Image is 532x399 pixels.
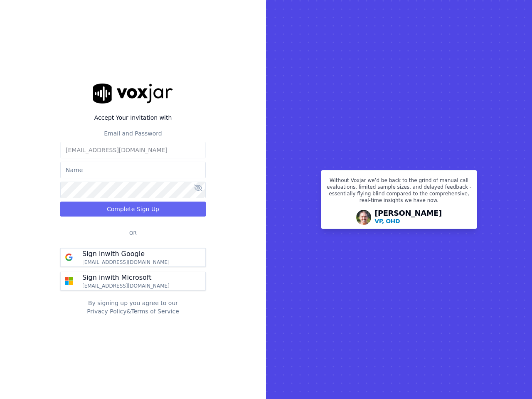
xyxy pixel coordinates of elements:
button: Terms of Service [131,307,179,315]
button: Complete Sign Up [60,202,206,217]
button: Sign inwith Microsoft [EMAIL_ADDRESS][DOMAIN_NAME] [60,272,206,291]
button: Privacy Policy [87,307,126,315]
p: VP, OHD [374,217,400,225]
label: Accept Your Invitation with [60,113,206,122]
input: Name [60,162,206,178]
button: Sign inwith Google [EMAIL_ADDRESS][DOMAIN_NAME] [60,248,206,267]
input: Email [60,142,206,158]
p: [EMAIL_ADDRESS][DOMAIN_NAME] [82,283,170,289]
label: Email and Password [104,130,162,137]
div: [PERSON_NAME] [374,209,442,225]
img: google Sign in button [61,249,77,266]
img: Avatar [356,210,371,225]
img: microsoft Sign in button [61,273,77,289]
img: logo [93,84,173,103]
p: Without Voxjar we’d be back to the grind of manual call evaluations, limited sample sizes, and de... [326,177,472,207]
div: By signing up you agree to our & [60,299,206,315]
p: [EMAIL_ADDRESS][DOMAIN_NAME] [82,259,170,266]
p: Sign in with Google [82,249,145,259]
p: Sign in with Microsoft [82,273,151,283]
span: Or [126,230,140,236]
